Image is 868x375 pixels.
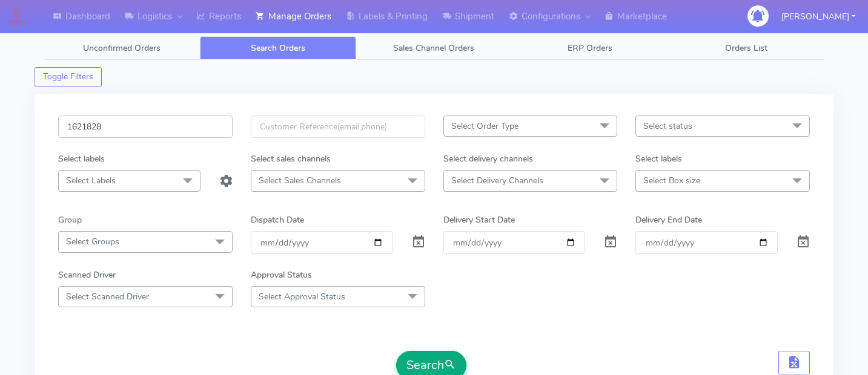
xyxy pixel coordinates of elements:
[66,236,119,247] span: Select Groups
[251,42,305,54] span: Search Orders
[251,214,304,226] label: Dispatch Date
[259,175,341,186] span: Select Sales Channels
[251,269,312,281] label: Approval Status
[635,214,702,226] label: Delivery End Date
[58,116,233,138] input: Order Id
[443,214,515,226] label: Delivery Start Date
[66,291,149,302] span: Select Scanned Driver
[451,120,518,132] span: Select Order Type
[83,42,161,54] span: Unconfirmed Orders
[58,152,105,165] label: Select labels
[251,152,331,165] label: Select sales channels
[643,175,700,186] span: Select Box size
[393,42,474,54] span: Sales Channel Orders
[58,214,82,226] label: Group
[259,291,345,302] span: Select Approval Status
[58,269,116,281] label: Scanned Driver
[635,152,682,165] label: Select labels
[568,42,612,54] span: ERP Orders
[643,120,692,132] span: Select status
[44,36,824,60] ul: Tabs
[443,152,533,165] label: Select delivery channels
[725,42,767,54] span: Orders List
[451,175,543,186] span: Select Delivery Channels
[251,116,425,138] input: Customer Reference(email,phone)
[66,175,116,186] span: Select Labels
[35,67,102,86] button: Toggle Filters
[772,4,864,29] button: [PERSON_NAME]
